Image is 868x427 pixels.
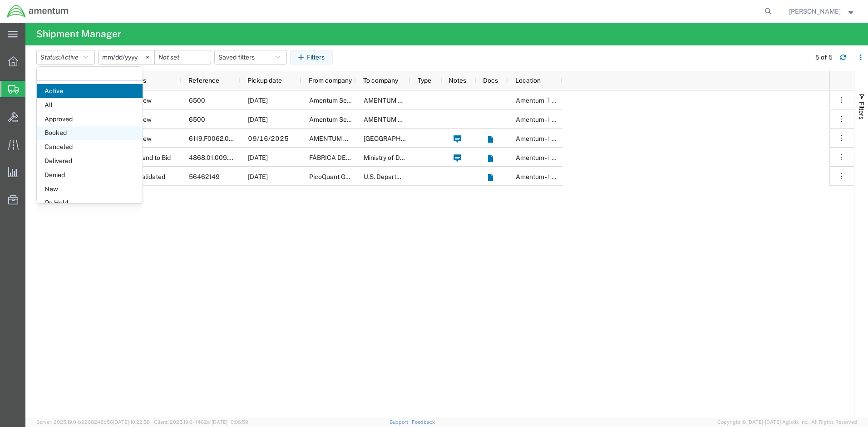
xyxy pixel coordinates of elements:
span: Canceled [37,140,143,154]
span: From company [309,77,352,84]
span: New [138,110,152,129]
span: Kayla Gray [789,6,841,16]
span: Pickup date [247,77,282,84]
button: [PERSON_NAME] [789,6,856,17]
span: To company [363,77,398,84]
span: TOOELE ARMY DEPOT [364,135,429,142]
span: New [37,182,143,196]
span: 09/18/2025 [248,116,268,123]
span: [DATE] 10:22:58 [113,419,150,425]
span: Notes [449,77,466,84]
span: Booked [37,126,143,140]
span: Server: 2025.19.0-b9208248b56 [36,419,150,425]
span: AMENTUM SERVICES [364,116,429,123]
img: logo [6,5,69,18]
span: Docs [483,77,498,84]
span: 09/18/2025 [248,97,268,104]
span: 09/26/2025 [248,173,268,180]
span: Active [37,84,143,98]
input: Not set [99,50,154,64]
div: 5 of 5 [815,53,833,62]
span: 6500 [189,97,205,104]
span: 10/31/2025 [248,154,268,161]
span: Amentum - 1 gcp [516,135,563,142]
span: Amentum - 1 gcp [516,173,563,180]
button: Filters [290,50,333,65]
span: All [37,98,143,112]
a: Support [390,419,412,425]
span: Denied [37,168,143,182]
span: Amentum - 1 gcp [516,154,563,161]
span: Location [515,77,541,84]
span: 09/16/2025 [248,135,289,142]
span: 6500 [189,116,205,123]
span: Client: 2025.19.0-1f462a1 [154,419,248,425]
button: Status:Active [36,50,95,65]
span: Amentum - 1 gcp [516,116,563,123]
span: Active [60,54,79,61]
span: 6119.F0062.04010.AA.01.00.100 [189,135,284,142]
span: FÁBRICA DE MUNICIONES DE GRANADA [309,154,464,161]
span: U.S. Department of Defense [364,173,445,180]
span: Reference [188,77,219,84]
span: PicoQuant GmbH [309,173,360,180]
span: New [138,129,152,148]
span: Copyright © [DATE]-[DATE] Agistix Inc., All Rights Reserved [717,418,857,426]
span: 4868.01.009.C.0007AA.EG.AMTODC [189,154,298,161]
span: Type [418,77,431,84]
span: 56462149 [189,173,220,180]
span: AMENTUM SERVICES LLC [309,135,387,142]
span: [DATE] 10:06:59 [212,419,248,425]
span: AMENTUM SERVICES [364,97,429,104]
span: Amentum Services [309,97,364,104]
a: Feedback [412,419,435,425]
span: New [138,91,152,110]
span: Ministry of Defence, Armamente Authority [364,154,486,161]
span: Amentum Services [309,116,364,123]
span: On Hold [37,196,143,210]
span: Amentum - 1 gcp [516,97,563,104]
h4: Shipment Manager [36,23,121,45]
span: Send to Bid [138,148,171,167]
span: Validated [138,167,165,186]
span: Approved [37,112,143,126]
button: Saved filters [214,50,287,65]
input: Not set [155,50,211,64]
span: Filters [858,102,865,119]
span: Delivered [37,154,143,168]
